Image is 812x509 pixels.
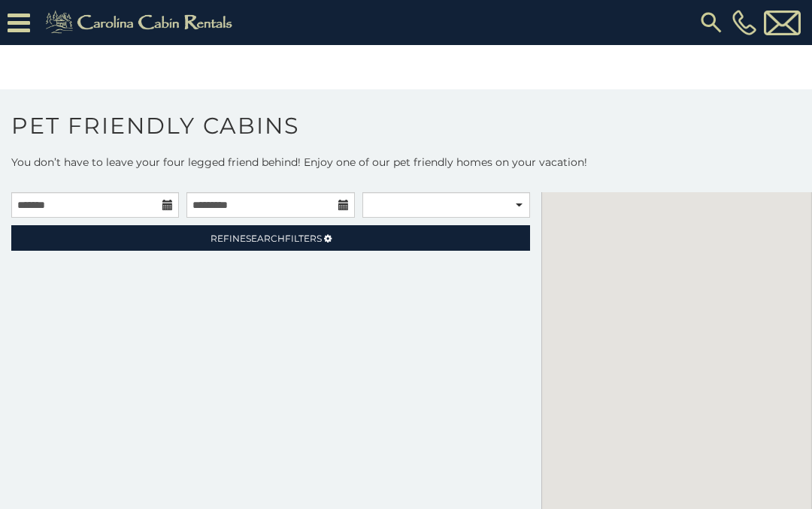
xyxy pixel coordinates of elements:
[729,10,760,35] a: [PHONE_NUMBER]
[11,225,530,251] a: RefineSearchFilters
[38,8,245,38] img: Khaki-logo.png
[246,233,285,244] span: Search
[698,9,725,36] img: search-regular.svg
[211,233,322,244] span: Refine Filters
